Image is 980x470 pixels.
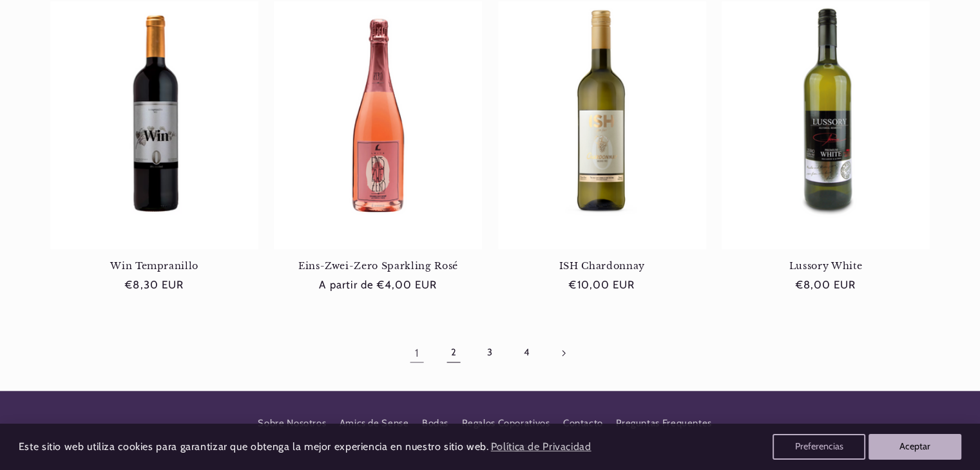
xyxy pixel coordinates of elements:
[498,260,706,272] a: ISH Chardonnay
[50,260,258,272] a: Win Tempranillo
[439,338,468,368] a: Página 2
[50,338,930,368] nav: Paginación
[488,436,593,458] a: Política de Privacidad (opens in a new tab)
[402,338,432,368] a: Página 1
[563,411,603,435] a: Contacto
[773,434,865,460] button: Preferencias
[19,440,489,453] span: Este sitio web utiliza cookies para garantizar que obtenga la mejor experiencia en nuestro sitio ...
[340,411,409,435] a: Amics de Sense
[422,411,448,435] a: Bodas
[548,338,578,368] a: Página siguiente
[616,411,712,435] a: Preguntas Frequentes
[461,411,550,435] a: Regalos Coporativos
[475,338,504,368] a: Página 3
[258,415,326,435] a: Sobre Nosotros
[869,434,961,460] button: Aceptar
[722,260,930,272] a: Lussory White
[512,338,541,368] a: Página 4
[274,260,482,272] a: Eins-Zwei-Zero Sparkling Rosé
